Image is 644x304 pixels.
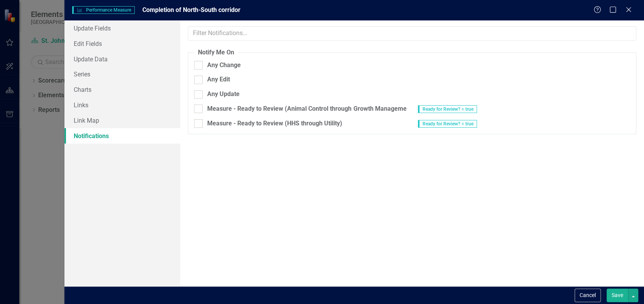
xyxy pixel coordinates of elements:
[64,36,180,51] a: Edit Fields
[72,6,135,14] span: Performance Measure
[64,97,180,113] a: Links
[207,75,230,84] div: Any Edit
[64,20,180,36] a: Update Fields
[194,48,238,57] legend: Notify Me On
[418,105,477,113] span: Ready for Review? = true
[418,120,477,128] span: Ready for Review? = true
[188,26,636,41] input: Filter Notifications...
[575,289,601,302] button: Cancel
[64,51,180,67] a: Update Data
[64,128,180,144] a: Notifications
[207,90,240,99] div: Any Update
[64,82,180,97] a: Charts
[64,66,180,82] a: Series
[207,119,342,128] div: Measure - Ready to Review (HHS through Utility)
[142,6,240,14] span: Completion of North-South corridor
[207,105,414,113] div: Measure - Ready to Review (Animal Control through Growth Management)
[64,113,180,128] a: Link Map
[607,289,628,302] button: Save
[207,61,241,70] div: Any Change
